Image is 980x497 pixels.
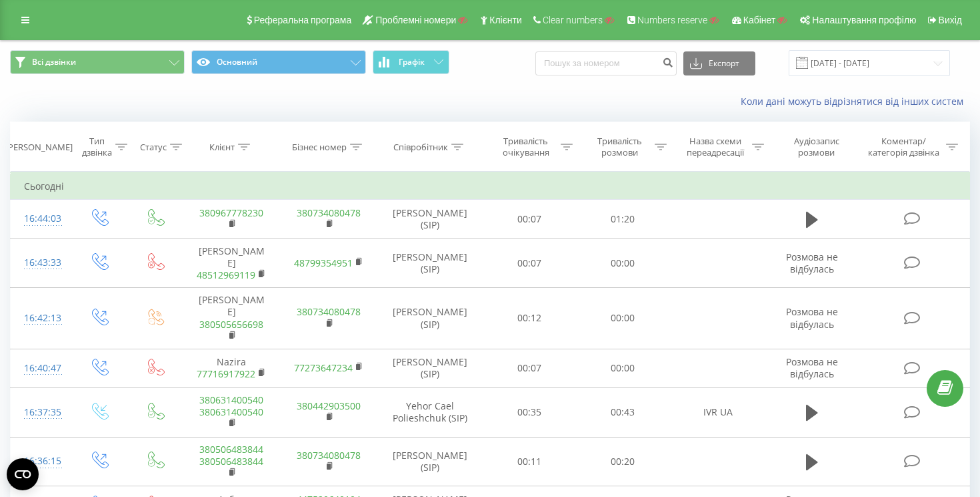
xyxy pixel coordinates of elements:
span: Розмова не відбулась [786,355,838,380]
a: 77716917922 [197,367,255,380]
a: 380505656698 [199,318,263,331]
td: [PERSON_NAME] (SIP) [377,437,482,486]
a: 380734080478 [297,206,361,219]
a: 48799354951 [294,257,353,269]
input: Пошук за номером [535,51,677,75]
span: Вихід [939,15,962,25]
td: [PERSON_NAME] (SIP) [377,349,482,387]
a: 380631400540 [199,393,263,406]
div: Бізнес номер [292,142,347,153]
span: Numbers reserve [637,15,707,25]
div: Аудіозапис розмови [779,136,854,158]
td: Сьогодні [11,173,970,200]
span: Розмова не відбулась [786,305,838,330]
div: Тривалість розмови [588,136,651,158]
div: 16:43:33 [24,250,57,276]
span: Clear numbers [543,15,603,25]
span: Кабінет [743,15,776,25]
td: 00:35 [482,388,575,438]
td: [PERSON_NAME] (SIP) [377,238,482,288]
td: [PERSON_NAME] [183,288,280,349]
div: Тривалість очікування [495,136,558,158]
span: Реферальна програма [254,15,352,25]
div: Співробітник [393,142,448,153]
div: 16:37:35 [24,399,57,426]
a: 380506483844 [199,443,263,456]
td: 00:43 [576,388,669,438]
td: 00:00 [576,238,669,288]
td: 00:07 [482,200,575,238]
td: 00:20 [576,437,669,486]
td: [PERSON_NAME] (SIP) [377,288,482,349]
a: 77273647234 [294,361,353,374]
a: 380506483844 [199,455,263,468]
button: Графік [373,50,449,74]
a: 380967778230 [199,206,263,219]
div: Назва схеми переадресації [682,136,749,158]
span: Графік [399,57,425,67]
a: 380734080478 [297,449,361,462]
span: Налаштування профілю [812,15,916,25]
a: 48512969119 [197,269,255,281]
button: Всі дзвінки [10,50,185,74]
span: Клієнти [489,15,522,25]
td: 00:07 [482,349,575,387]
td: 00:12 [482,288,575,349]
span: Всі дзвінки [32,57,76,67]
div: 16:36:15 [24,448,57,474]
td: 00:00 [576,349,669,387]
td: Nazira [183,349,280,387]
span: Проблемні номери [375,15,456,25]
td: 00:11 [482,437,575,486]
a: 380631400540 [199,405,263,418]
button: Open CMP widget [7,458,39,490]
a: Коли дані можуть відрізнятися вiд інших систем [741,95,970,108]
td: 00:07 [482,238,575,288]
a: 380734080478 [297,305,361,318]
a: 380442903500 [297,399,361,412]
button: Основний [191,50,366,74]
div: Коментар/категорія дзвінка [865,136,943,158]
div: [PERSON_NAME] [5,142,73,153]
div: Тип дзвінка [82,136,112,158]
div: Клієнт [209,142,235,153]
td: IVR UA [669,388,767,438]
div: Статус [140,142,167,153]
div: 16:42:13 [24,305,57,331]
button: Експорт [683,51,755,75]
td: 01:20 [576,200,669,238]
td: 00:00 [576,288,669,349]
td: Yehor Cael Polieshchuk (SIP) [377,388,482,438]
td: [PERSON_NAME] [183,238,280,288]
td: [PERSON_NAME] (SIP) [377,200,482,238]
span: Розмова не відбулась [786,251,838,275]
div: 16:44:03 [24,206,57,232]
div: 16:40:47 [24,355,57,381]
